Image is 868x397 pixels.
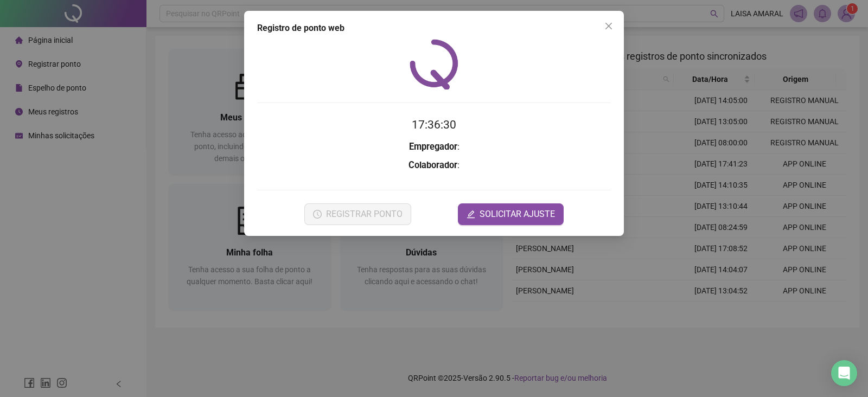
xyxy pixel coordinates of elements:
[600,17,617,35] button: Close
[257,158,611,172] h3: :
[409,160,457,170] strong: Colaborador
[604,22,613,30] span: close
[458,203,564,225] button: editSOLICITAR AJUSTE
[257,22,611,35] div: Registro de ponto web
[304,203,411,225] button: REGISTRAR PONTO
[410,39,458,89] img: QRPoint
[409,142,457,152] strong: Empregador
[412,118,456,131] time: 17:36:30
[480,208,555,221] span: SOLICITAR AJUSTE
[831,360,857,386] div: Open Intercom Messenger
[467,210,475,219] span: edit
[257,140,611,154] h3: :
